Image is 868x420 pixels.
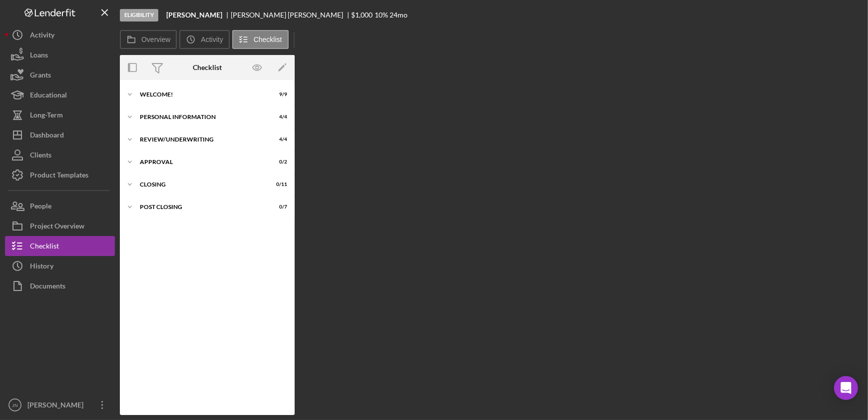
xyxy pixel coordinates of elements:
label: Activity [201,35,223,43]
button: Product Templates [5,165,115,185]
button: Project Overview [5,216,115,236]
div: Checklist [30,236,59,258]
div: [PERSON_NAME] [PERSON_NAME] [231,11,352,19]
button: Activity [179,30,229,49]
div: Loans [30,45,48,67]
button: Checklist [232,30,289,49]
button: Long-Term [5,105,115,125]
div: Clients [30,145,51,167]
button: JN[PERSON_NAME] [5,395,115,415]
button: Documents [5,276,115,296]
div: 9 / 9 [269,91,287,97]
button: Grants [5,65,115,85]
div: Long-Term [30,105,63,127]
div: 4 / 4 [269,114,287,120]
span: $1,000 [352,10,373,19]
text: JN [12,402,18,408]
label: Checklist [254,35,282,43]
div: People [30,196,51,218]
label: Overview [141,35,170,43]
div: Documents [30,276,65,298]
div: Post Closing [140,204,262,210]
div: Eligibility [120,9,158,21]
div: Personal Information [140,114,262,120]
div: Welcome! [140,91,262,97]
button: Educational [5,85,115,105]
button: Clients [5,145,115,165]
button: Overview [120,30,177,49]
div: Approval [140,159,262,165]
div: 0 / 7 [269,204,287,210]
div: Open Intercom Messenger [834,376,858,400]
button: Checklist [5,236,115,256]
div: Checklist [193,63,222,71]
div: Review/Underwriting [140,136,262,142]
button: Activity [5,25,115,45]
div: [PERSON_NAME] [25,395,90,417]
div: Project Overview [30,216,84,238]
button: History [5,256,115,276]
div: 0 / 2 [269,159,287,165]
div: Product Templates [30,165,88,187]
div: 10 % [375,11,388,19]
div: 0 / 11 [269,181,287,187]
b: [PERSON_NAME] [166,11,222,19]
div: Grants [30,65,51,87]
div: Activity [30,25,54,47]
button: Dashboard [5,125,115,145]
div: Educational [30,85,67,107]
button: Loans [5,45,115,65]
div: Closing [140,181,262,187]
div: 24 mo [390,11,408,19]
div: 4 / 4 [269,136,287,142]
button: People [5,196,115,216]
div: History [30,256,53,278]
div: Dashboard [30,125,64,147]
